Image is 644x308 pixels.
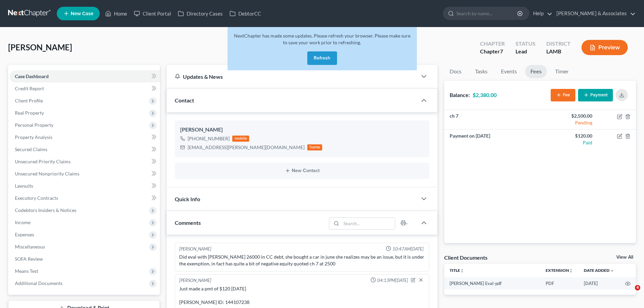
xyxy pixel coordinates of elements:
span: NextChapter has made some updates. Please refresh your browser. Please make sure to save your wor... [234,33,410,45]
div: mobile [232,136,249,142]
div: [PHONE_NUMBER] [188,135,230,142]
div: Paid [546,139,592,146]
div: Client Documents [444,254,487,261]
span: Personal Property [15,122,53,128]
div: Chapter [480,40,505,48]
span: Codebtors Insiders & Notices [15,207,76,213]
a: Case Dashboard [9,70,160,82]
td: [DATE] [578,277,620,289]
span: Contact [175,97,194,103]
span: 04:13PM[DATE] [377,277,408,284]
div: Status [516,40,535,48]
a: Timer [550,65,574,78]
button: Payment [578,89,613,101]
span: 4 [635,285,640,290]
span: Executory Contracts [15,195,58,201]
iframe: Intercom live chat [621,285,637,301]
span: SOFA Review [15,256,43,262]
input: Search... [341,218,395,229]
strong: Balance: [450,92,470,98]
a: Home [102,7,130,20]
strong: $2,380.00 [473,92,497,98]
div: [EMAIL_ADDRESS][PERSON_NAME][DOMAIN_NAME] [188,144,305,151]
button: Fee [551,89,575,101]
div: [PERSON_NAME] [179,277,211,284]
i: expand_more [610,269,614,273]
a: Titleunfold_more [450,268,464,273]
i: unfold_more [569,269,573,273]
span: Unsecured Nonpriority Claims [15,171,79,176]
a: Fees [525,65,547,78]
button: New Contact [180,168,424,173]
div: Lead [516,48,535,55]
td: Payment on [DATE] [444,129,540,149]
a: Credit Report [9,82,160,95]
a: View All [616,255,633,260]
a: Lawsuits [9,180,160,192]
span: Additional Documents [15,280,63,286]
span: 10:47AM[DATE] [392,246,424,252]
span: Credit Report [15,86,44,91]
a: [PERSON_NAME] & Associates [553,7,636,20]
span: [PERSON_NAME] [8,42,72,52]
a: Docs [444,65,467,78]
div: $2,500.00 [546,113,592,119]
div: [PERSON_NAME] [180,126,424,134]
span: Secured Claims [15,146,47,152]
a: Property Analysis [9,131,160,143]
td: PDF [540,277,578,289]
div: [PERSON_NAME] [179,246,211,252]
span: Unsecured Priority Claims [15,159,71,164]
a: Executory Contracts [9,192,160,204]
span: Client Profile [15,98,43,103]
i: unfold_more [460,269,464,273]
a: Tasks [470,65,493,78]
div: Updates & News [175,73,409,80]
a: Extensionunfold_more [546,268,573,273]
a: Help [530,7,552,20]
a: Secured Claims [9,143,160,156]
div: Did eval with [PERSON_NAME] 26000 in CC debt, she bought a car in june she realizes may be an iss... [179,254,425,267]
div: home [307,144,322,150]
span: Real Property [15,110,44,116]
a: DebtorCC [226,7,264,20]
span: Property Analysis [15,134,52,140]
a: SOFA Review [9,253,160,265]
span: 7 [500,48,503,54]
a: Unsecured Priority Claims [9,156,160,168]
span: Expenses [15,232,34,237]
a: Events [496,65,522,78]
div: LAMB [546,48,571,55]
div: District [546,40,571,48]
a: Client Portal [130,7,174,20]
a: Date Added expand_more [584,268,614,273]
a: Directory Cases [174,7,226,20]
span: Comments [175,219,201,226]
span: Quick Info [175,196,200,202]
span: Case Dashboard [15,73,49,79]
button: Preview [581,40,628,55]
td: ch 7 [444,110,540,129]
div: Chapter [480,48,505,55]
td: [PERSON_NAME] Eval-pdf [444,277,540,289]
span: Lawsuits [15,183,33,189]
span: Miscellaneous [15,244,45,250]
div: Pending [546,119,592,126]
span: New Case [71,11,93,16]
input: Search by name... [456,7,518,20]
button: Refresh [307,51,337,65]
span: Means Test [15,268,38,274]
div: $120.00 [546,133,592,139]
span: Income [15,219,30,225]
a: Unsecured Nonpriority Claims [9,168,160,180]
